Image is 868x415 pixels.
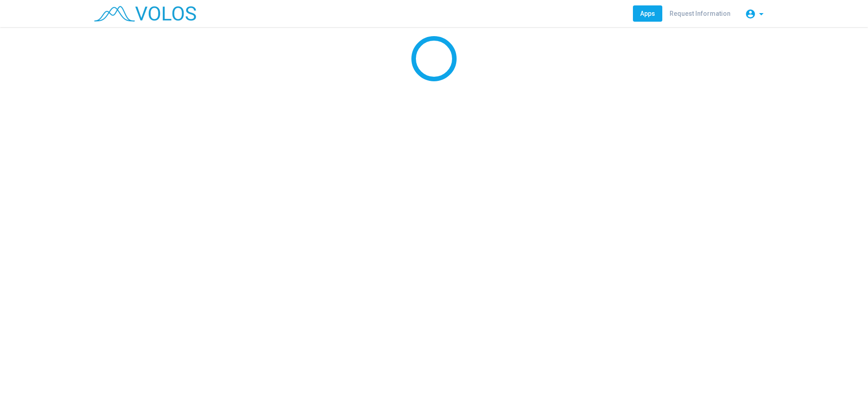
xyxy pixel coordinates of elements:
span: Apps [640,10,655,17]
mat-icon: arrow_drop_down [756,9,767,19]
a: Apps [633,5,662,22]
span: Request Information [670,10,731,17]
a: Request Information [662,5,738,22]
mat-icon: account_circle [745,9,756,19]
